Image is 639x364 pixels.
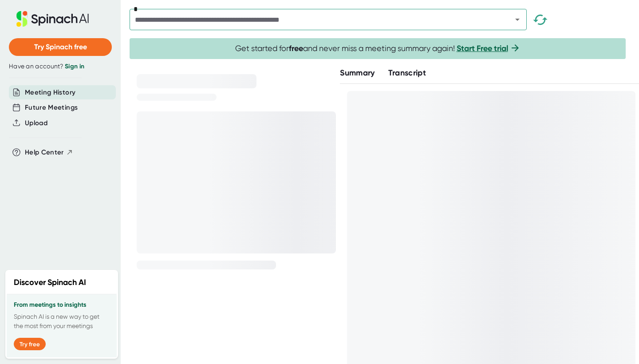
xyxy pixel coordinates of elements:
[289,44,303,53] b: free
[235,44,521,54] span: Get started for and never miss a meeting summary again!
[65,63,84,70] a: Sign in
[388,67,426,79] button: Transcript
[388,68,426,78] span: Transcript
[14,301,110,309] h3: From meetings to insights
[9,63,112,71] div: Have an account?
[340,68,375,78] span: Summary
[25,103,78,113] button: Future Meetings
[457,44,508,53] a: Start Free trial
[14,277,86,289] h2: Discover Spinach AI
[14,312,110,331] p: Spinach AI is a new way to get the most from your meetings
[25,147,73,158] button: Help Center
[340,67,375,79] button: Summary
[9,38,112,56] button: Try Spinach free
[25,118,47,128] button: Upload
[511,13,524,26] button: Open
[34,43,87,51] span: Try Spinach free
[14,338,46,350] button: Try free
[25,87,75,98] button: Meeting History
[25,147,64,158] span: Help Center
